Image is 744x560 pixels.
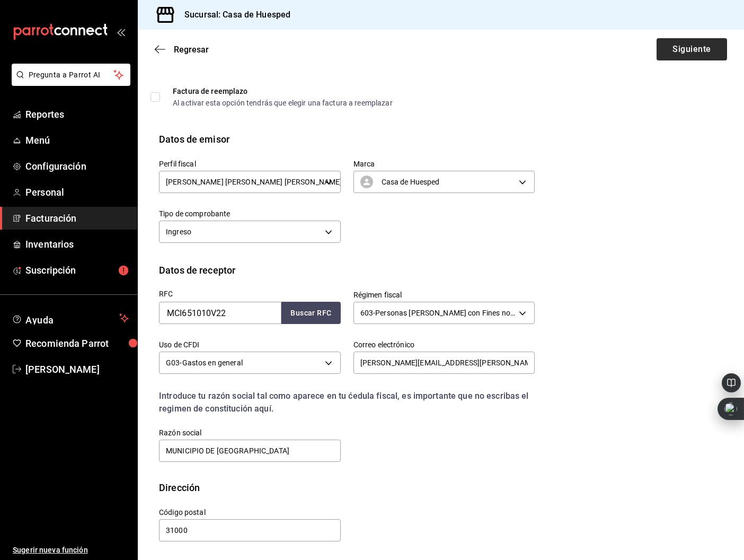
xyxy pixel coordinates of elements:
span: Casa de Huesped [382,177,440,187]
div: [PERSON_NAME] [PERSON_NAME] [PERSON_NAME] [159,171,341,193]
label: Correo electrónico [353,341,535,348]
button: Pregunta a Parrot AI [12,64,130,86]
span: Facturación [25,211,129,225]
span: Reportes [25,107,129,121]
div: Dirección [159,480,200,495]
span: Suscripción [25,263,129,277]
button: Buscar RFC [281,302,341,324]
label: RFC [159,290,341,297]
span: Sugerir nueva función [13,545,129,556]
label: Código postal [159,509,341,516]
span: G03 - Gastos en general [166,357,243,368]
span: Menú [25,133,129,147]
button: Siguiente [657,38,727,60]
span: Regresar [174,45,209,55]
span: Pregunta a Parrot AI [29,69,114,81]
label: Perfil fiscal [159,160,341,168]
label: Régimen fiscal [353,291,535,299]
span: Configuración [25,159,129,173]
span: [PERSON_NAME] [25,362,129,377]
label: Tipo de comprobante [159,210,341,217]
h3: Sucursal: Casa de Huesped [176,8,290,21]
span: Ingreso [166,226,191,237]
span: Recomienda Parrot [25,336,129,351]
button: Regresar [155,45,209,55]
div: Al activar esta opción tendrás que elegir una factura a reemplazar [173,99,393,107]
div: Factura de reemplazo [173,87,393,95]
label: Marca [353,160,535,168]
div: Datos de receptor [159,263,235,277]
a: Pregunta a Parrot AI [7,77,130,88]
span: Personal [25,185,129,199]
label: Uso de CFDI [159,341,341,348]
button: open_drawer_menu [117,28,125,36]
label: Razón social [159,429,341,436]
span: Ayuda [25,312,115,325]
div: Introduce tu razón social tal como aparece en tu ćedula fiscal, es importante que no escribas el ... [159,390,535,415]
input: Obligatorio [159,519,341,541]
span: Inventarios [25,237,129,251]
div: Datos de emisor [159,132,229,146]
span: 603 - Personas [PERSON_NAME] con Fines no Lucrativos [360,308,516,318]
